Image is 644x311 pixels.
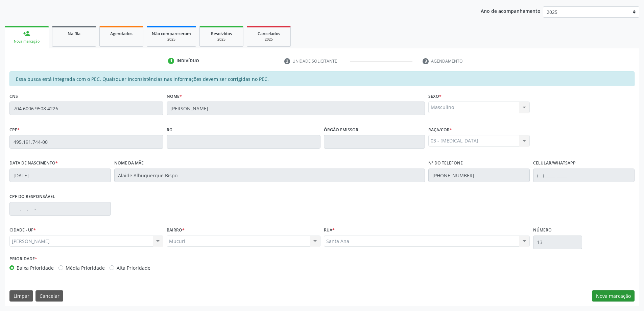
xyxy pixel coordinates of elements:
[533,225,552,236] label: Número
[9,290,33,302] button: Limpar
[114,158,144,169] label: Nome da mãe
[428,158,463,169] label: Nº do Telefone
[533,158,576,169] label: Celular/WhatsApp
[481,6,541,15] p: Ano de acompanhamento
[68,31,80,37] span: Na fila
[117,264,150,271] label: Alta Prioridade
[9,254,37,264] label: Prioridade
[167,91,182,102] label: Nome
[167,125,172,135] label: RG
[176,58,199,64] div: Indivíduo
[324,125,358,135] label: Órgão emissor
[592,290,635,302] button: Nova marcação
[9,202,111,216] input: ___.___.___-__
[9,91,18,102] label: CNS
[9,39,44,44] div: Nova marcação
[9,225,36,236] label: CIDADE - UF
[9,169,111,182] input: __/__/____
[205,37,238,42] div: 2025
[428,125,452,135] label: Raça/cor
[428,91,442,102] label: Sexo
[324,225,335,236] label: Rua
[152,31,191,37] span: Não compareceram
[9,192,55,202] label: CPF do responsável
[66,264,105,271] label: Média Prioridade
[168,58,174,64] div: 1
[428,169,530,182] input: (__) _____-_____
[533,169,635,182] input: (__) _____-_____
[152,37,191,42] div: 2025
[23,30,30,37] div: person_add
[258,31,280,37] span: Cancelados
[252,37,286,42] div: 2025
[9,125,20,135] label: CPF
[9,71,635,86] div: Essa busca está integrada com o PEC. Quaisquer inconsistências nas informações devem ser corrigid...
[211,31,232,37] span: Resolvidos
[9,158,58,169] label: Data de nascimento
[17,264,54,271] label: Baixa Prioridade
[110,31,133,37] span: Agendados
[35,290,63,302] button: Cancelar
[167,225,185,236] label: BAIRRO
